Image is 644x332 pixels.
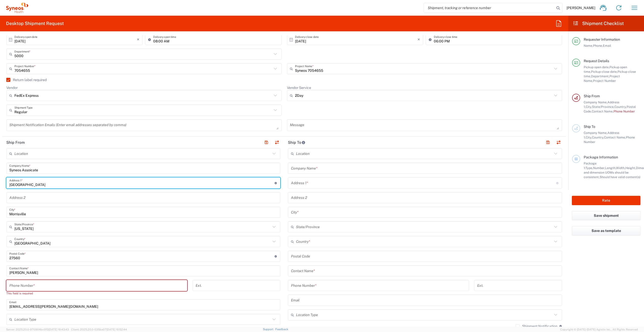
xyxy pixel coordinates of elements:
span: State/Province, [592,105,614,109]
span: Ship From [584,94,600,98]
span: Pickup open date, [584,65,609,69]
span: Package Information [584,155,618,159]
label: Return label required [6,78,47,82]
h2: Shipment Checklist [573,20,624,27]
span: Department, [591,74,609,78]
h2: Ship From [6,140,25,145]
span: Number, [593,166,605,170]
span: Name, [584,44,593,48]
span: City, [586,105,592,109]
div: This field is required [6,291,187,296]
span: [DATE] 10:43:43 [48,328,69,331]
span: [PERSON_NAME] [567,6,595,10]
span: Company Name, [584,100,607,104]
span: Server: 2025.20.0-970904bc0f3 [6,328,69,331]
span: Request Details [584,59,609,63]
span: Country, [614,105,627,109]
span: Contact Name, [604,135,626,139]
span: Requester Information [584,37,620,41]
span: Height, [625,166,636,170]
span: City, [586,135,592,139]
span: Company Name, [584,131,607,135]
span: Phone, [593,44,603,48]
a: Support [263,328,276,331]
label: Vendor Service [287,85,311,90]
span: [DATE] 10:52:44 [106,328,127,331]
span: Pickup close date, [591,70,618,74]
span: Package 1: [584,161,597,170]
h2: Ship To [288,140,305,145]
i: × [137,35,140,43]
input: Shipment, tracking or reference number [424,3,555,13]
span: Type, [585,166,593,170]
button: Save shipment [572,211,640,220]
h2: Desktop Shipment Request [6,20,64,27]
span: Ship To [584,125,595,129]
span: Width, [616,166,625,170]
span: Client: 2025.20.0-035ba07 [71,328,127,331]
label: Vendor [6,85,18,90]
span: Country, [592,135,604,139]
span: Phone Number [613,109,635,113]
span: Length, [605,166,616,170]
i: × [417,35,420,43]
span: Contact Name, [592,109,613,113]
a: Feedback [275,328,288,331]
button: Save as template [572,226,640,235]
label: Shipment Notification [516,324,557,328]
button: Rate [572,196,640,205]
span: Copyright © [DATE]-[DATE] Agistix Inc., All Rights Reserved [560,327,638,332]
span: Project Number [593,79,616,83]
span: Should have valid content(s) [600,175,640,179]
span: Email [603,44,611,48]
